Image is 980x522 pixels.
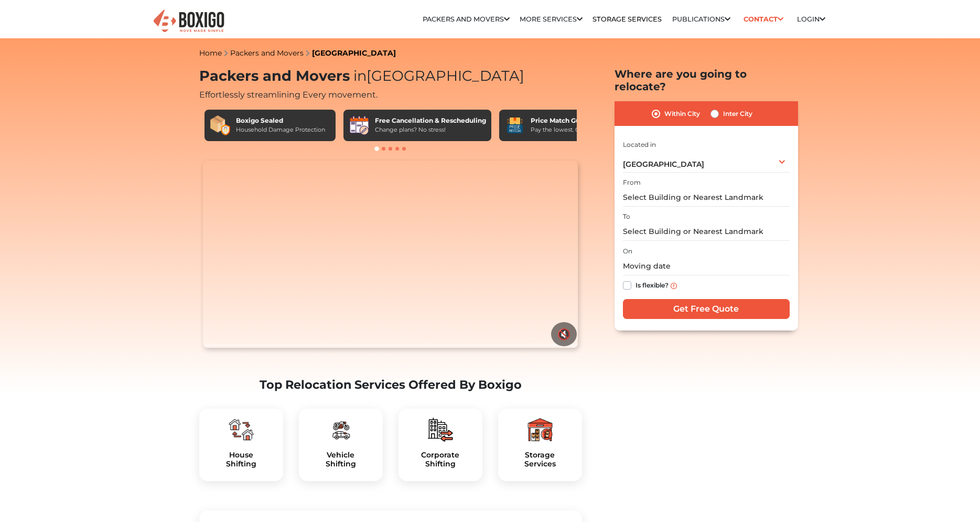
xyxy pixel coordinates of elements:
[236,116,325,125] div: Boxigo Sealed
[507,451,574,468] a: StorageServices
[504,115,525,136] img: Price Match Guarantee
[423,15,510,23] a: Packers and Movers
[520,15,583,23] a: More services
[199,90,378,100] span: Effortlessly streamlining Every movement.
[723,108,752,120] label: Inter City
[527,417,553,442] img: boxigo_packers_and_movers_plan
[428,417,453,442] img: boxigo_packers_and_movers_plan
[507,451,574,468] h5: Storage Services
[152,8,225,34] img: Boxigo
[350,67,524,84] span: [GEOGRAPHIC_DATA]
[551,322,577,346] button: 🔇
[407,451,474,468] a: CorporateShifting
[797,15,825,23] a: Login
[623,299,790,319] input: Get Free Quote
[623,159,704,169] span: [GEOGRAPHIC_DATA]
[531,125,610,134] div: Pay the lowest. Guaranteed!
[672,15,730,23] a: Publications
[615,68,798,93] h2: Where are you going to relocate?
[208,451,275,468] a: HouseShifting
[328,417,353,442] img: boxigo_packers_and_movers_plan
[312,48,396,58] a: [GEOGRAPHIC_DATA]
[623,247,632,256] label: On
[740,11,787,27] a: Contact
[531,116,610,125] div: Price Match Guarantee
[230,48,304,58] a: Packers and Movers
[353,67,367,84] span: in
[199,68,582,85] h1: Packers and Movers
[623,212,630,221] label: To
[199,378,582,392] h2: Top Relocation Services Offered By Boxigo
[623,188,790,207] input: Select Building or Nearest Landmark
[623,257,790,275] input: Moving date
[623,222,790,241] input: Select Building or Nearest Landmark
[623,140,656,150] label: Located in
[349,115,370,136] img: Free Cancellation & Rescheduling
[407,451,474,468] h5: Corporate Shifting
[210,115,231,136] img: Boxigo Sealed
[208,451,275,468] h5: House Shifting
[307,451,374,468] a: VehicleShifting
[236,125,325,134] div: Household Damage Protection
[664,108,700,120] label: Within City
[307,451,374,468] h5: Vehicle Shifting
[623,178,641,187] label: From
[671,283,677,289] img: info
[203,161,578,348] video: Your browser does not support the video tag.
[375,125,486,134] div: Change plans? No stress!
[199,48,222,58] a: Home
[375,116,486,125] div: Free Cancellation & Rescheduling
[593,15,662,23] a: Storage Services
[229,417,254,442] img: boxigo_packers_and_movers_plan
[636,279,669,290] label: Is flexible?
